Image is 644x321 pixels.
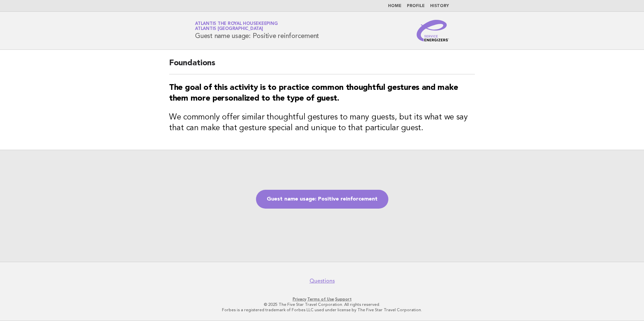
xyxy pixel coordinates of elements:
[116,296,528,302] p: · ·
[307,297,334,301] a: Terms of Use
[116,302,528,307] p: © 2025 The Five Star Travel Corporation. All rights reserved.
[407,4,425,8] a: Profile
[430,4,449,8] a: History
[116,307,528,313] p: Forbes is a registered trademark of Forbes LLC used under license by The Five Star Travel Corpora...
[388,4,401,8] a: Home
[195,22,278,31] a: Atlantis the Royal HousekeepingAtlantis [GEOGRAPHIC_DATA]
[195,27,263,31] span: Atlantis [GEOGRAPHIC_DATA]
[293,297,306,301] a: Privacy
[256,190,388,209] a: Guest name usage: Positive reinforcement
[169,112,475,134] h3: We commonly offer similar thoughtful gestures to many guests, but its what we say that can make t...
[169,84,458,103] strong: The goal of this activity is to practice common thoughtful gestures and make them more personaliz...
[169,58,475,74] h2: Foundations
[335,297,352,301] a: Support
[417,20,449,41] img: Service Energizers
[310,278,335,284] a: Questions
[195,22,319,39] h1: Guest name usage: Positive reinforcement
